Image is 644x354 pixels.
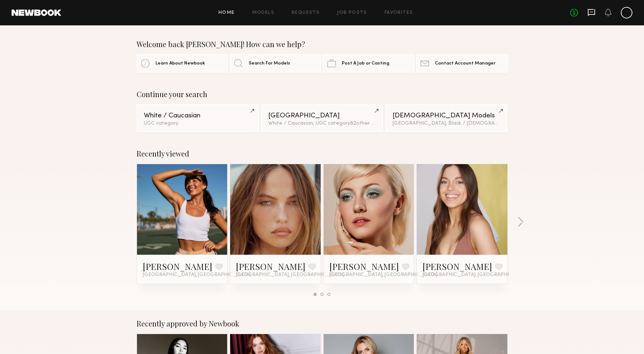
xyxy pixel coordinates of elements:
[252,11,274,15] a: Models
[416,54,507,72] a: Contact Account Manager
[143,272,251,278] span: [GEOGRAPHIC_DATA], [GEOGRAPHIC_DATA]
[137,54,228,72] a: Learn About Newbook
[292,11,320,15] a: Requests
[329,272,437,278] span: [GEOGRAPHIC_DATA], [GEOGRAPHIC_DATA]
[155,61,205,66] span: Learn About Newbook
[144,112,252,119] div: White / Caucasian
[423,261,492,272] a: [PERSON_NAME]
[230,54,321,72] a: Search For Models
[423,272,531,278] span: [GEOGRAPHIC_DATA], [GEOGRAPHIC_DATA]
[435,61,495,66] span: Contact Account Manager
[137,319,508,328] div: Recently approved by Newbook
[249,61,290,66] span: Search For Models
[143,261,212,272] a: [PERSON_NAME]
[350,121,385,126] span: & 2 other filter s
[219,11,235,15] a: Home
[137,104,259,132] a: White / CaucasianUGC category
[323,54,414,72] a: Post A Job or Casting
[392,121,500,126] div: [GEOGRAPHIC_DATA], Black / [DEMOGRAPHIC_DATA]
[261,104,383,132] a: [GEOGRAPHIC_DATA]White / Caucasian, UGC category&2other filters
[337,11,367,15] a: Job Posts
[144,121,252,126] div: UGC category
[137,40,508,49] div: Welcome back [PERSON_NAME]! How can we help?
[236,261,306,272] a: [PERSON_NAME]
[236,272,344,278] span: [GEOGRAPHIC_DATA], [GEOGRAPHIC_DATA]
[342,61,389,66] span: Post A Job or Casting
[385,11,413,15] a: Favorites
[268,112,376,119] div: [GEOGRAPHIC_DATA]
[268,121,376,126] div: White / Caucasian, UGC category
[385,104,507,132] a: [DEMOGRAPHIC_DATA] Models[GEOGRAPHIC_DATA], Black / [DEMOGRAPHIC_DATA]
[137,90,508,99] div: Continue your search
[392,112,500,119] div: [DEMOGRAPHIC_DATA] Models
[329,261,399,272] a: [PERSON_NAME]
[137,149,508,158] div: Recently viewed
